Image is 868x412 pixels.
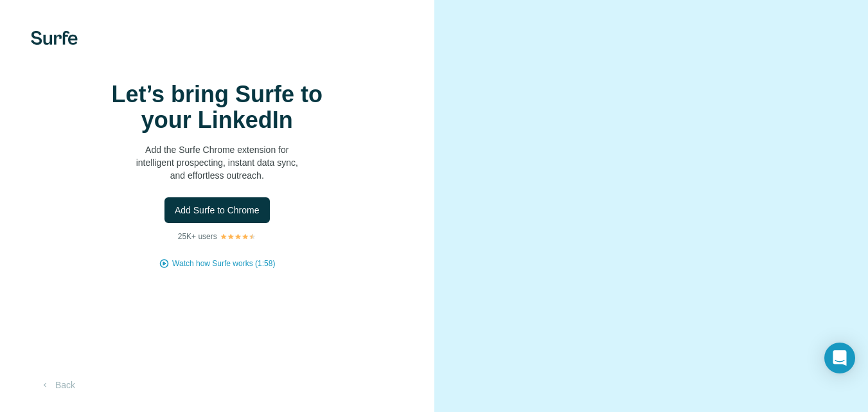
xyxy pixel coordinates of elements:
p: 25K+ users [178,231,217,242]
h1: Let’s bring Surfe to your LinkedIn [89,82,346,133]
button: Back [31,373,84,397]
img: Surfe's logo [31,31,78,45]
span: Add Surfe to Chrome [175,204,260,217]
button: Watch how Surfe works (1:58) [172,258,275,269]
img: Rating Stars [220,233,256,240]
button: Add Surfe to Chrome [164,197,270,223]
p: Add the Surfe Chrome extension for intelligent prospecting, instant data sync, and effortless out... [89,143,346,182]
div: Open Intercom Messenger [824,343,855,373]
